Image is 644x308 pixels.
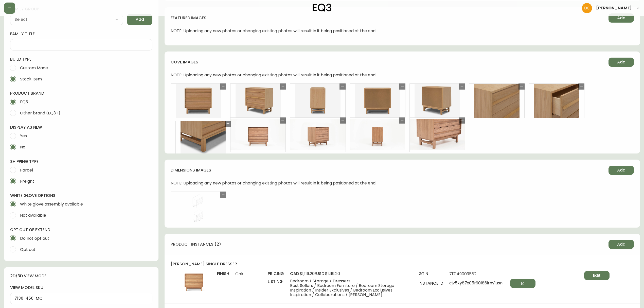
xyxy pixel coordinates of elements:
[10,285,152,290] label: view model sku
[20,65,48,71] span: Custom Made
[290,279,394,283] span: Bedroom / Storage / Dressers
[183,271,205,293] img: b3d207b1-aae4-40d1-b4ad-df9e7411768c.jpg
[290,283,394,288] span: Best Sellers / Bedroom Furniture / Bedroom Storage
[171,181,376,185] span: NOTE: Uploading any new photos or changing existing photos will result in it being positioned at ...
[20,213,46,218] span: Not available
[171,261,634,267] h4: [PERSON_NAME] single dresser
[449,272,535,276] span: 712149003582
[171,29,376,33] span: NOTE: Uploading any new photos or changing existing photos will result in it being positioned at ...
[20,133,27,139] span: Yes
[617,15,625,21] span: Add
[419,271,443,277] h4: gtin
[10,273,148,279] h4: 2d/3d view model
[313,4,331,12] img: logo
[171,15,604,21] h4: featured images
[20,99,28,105] span: EQ3
[10,57,152,62] h4: build type
[584,271,610,280] button: Edit
[290,271,299,277] span: cad
[20,144,25,150] span: No
[20,236,49,241] span: Do not opt out
[10,159,152,164] h4: shipping type
[300,271,315,277] span: $1,119.20
[171,167,604,173] h4: dimensions images
[10,193,152,198] h4: white glove options
[609,166,634,175] button: Add
[609,13,634,23] button: Add
[171,59,604,65] h4: cove images
[20,179,34,184] span: Freight
[617,242,625,247] span: Add
[10,31,152,37] label: family title
[617,167,625,173] span: Add
[217,271,229,277] h4: finish
[235,272,243,276] span: Oak
[268,271,284,277] h4: pricing
[171,242,604,247] h4: product instances (2)
[20,167,33,173] span: Parcel
[593,273,601,278] span: Edit
[449,279,535,288] span: cjv5ky87x05r90186irny1usn
[290,288,394,293] span: Inspiration / Insider Exclusives / Bedroom Exclusives
[290,293,394,297] span: Inspiration / Collaborations / [PERSON_NAME]
[617,59,625,65] span: Add
[609,240,634,249] button: Add
[127,14,152,25] button: Add
[20,110,60,116] span: Other brand (EQ3+)
[316,271,324,277] span: usd
[20,76,42,82] span: Stock Item
[582,3,592,13] img: 7eb451d6983258353faa3212700b340b
[20,247,35,252] span: Opt out
[10,125,152,130] h4: display as new
[136,17,144,22] span: Add
[290,271,394,277] span: /
[609,58,634,67] button: Add
[10,91,152,96] h4: product brand
[419,281,443,286] h4: instance id
[325,271,340,277] span: $1,119.20
[20,201,83,207] span: White glove assembly available
[171,73,376,77] span: NOTE: Uploading any new photos or changing existing photos will result in it being positioned at ...
[10,227,152,233] h4: opt out of extend
[596,6,632,10] span: [PERSON_NAME]
[268,279,284,284] h4: listing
